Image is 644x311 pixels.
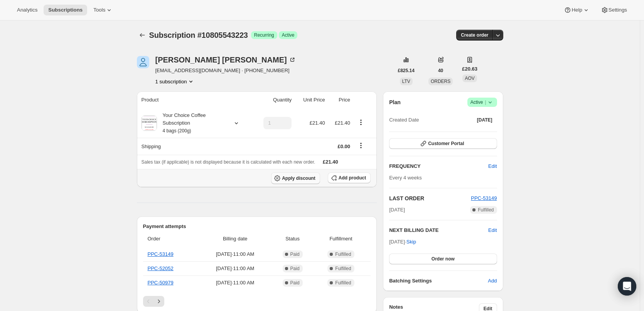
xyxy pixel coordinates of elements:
h2: Payment attempts [143,223,371,230]
div: [PERSON_NAME] [PERSON_NAME] [155,56,296,64]
button: Edit [488,226,497,234]
a: PPC-50979 [148,280,174,286]
h2: Plan [389,98,401,106]
span: [DATE] · [389,239,416,245]
span: Fulfillment [316,235,366,243]
button: PPC-53149 [471,194,497,202]
span: Sales tax (if applicable) is not displayed because it is calculated with each new order. [142,159,315,165]
span: | [485,99,486,105]
span: Paid [290,265,300,272]
span: Paid [290,280,300,286]
span: Customer Portal [428,140,464,147]
img: product img [142,115,157,131]
button: Add [483,275,501,287]
span: Fulfilled [335,265,351,272]
span: Help [572,7,582,13]
a: PPC-53149 [471,195,497,201]
div: Your Choice Coffee Subscription [157,112,226,135]
span: Fulfilled [335,280,351,286]
span: Add [488,277,497,285]
span: Settings [609,7,627,13]
nav: Pagination [143,296,371,307]
span: AOV [465,76,474,81]
button: [DATE] [472,115,497,125]
span: Fulfilled [335,251,351,257]
span: £0.00 [337,144,350,149]
span: Status [274,235,311,243]
th: Product [137,91,253,108]
span: [DATE] · 11:00 AM [201,250,269,258]
span: [DATE] · 11:00 AM [201,279,269,287]
span: Created Date [389,116,419,124]
span: [DATE] [477,117,492,123]
button: 40 [433,65,448,76]
button: Shipping actions [355,141,367,150]
span: ORDERS [431,79,450,84]
button: Analytics [12,5,42,15]
span: Billing date [201,235,269,243]
small: 4 bags (200g) [163,128,191,134]
span: LTV [402,79,410,84]
span: Apply discount [282,175,315,181]
span: Order now [432,256,455,262]
span: Paid [290,251,300,257]
span: Active [470,98,494,106]
th: Order [143,230,199,247]
button: Customer Portal [389,138,497,149]
button: Skip [402,236,421,248]
span: Fulfilled [478,207,494,213]
button: Edit [484,160,501,172]
span: Create order [461,32,488,38]
th: Price [327,91,352,108]
button: Next [153,296,164,307]
h2: NEXT BILLING DATE [389,226,488,234]
span: Skip [406,238,416,246]
h2: FREQUENCY [389,162,488,170]
div: Open Intercom Messenger [618,277,636,296]
button: Product actions [155,78,195,85]
span: [DATE] [389,206,405,214]
button: Subscriptions [44,5,87,15]
button: Settings [596,5,632,15]
button: Help [559,5,594,15]
span: Subscriptions [48,7,83,13]
button: Apply discount [271,172,320,184]
span: [EMAIL_ADDRESS][DOMAIN_NAME] · [PHONE_NUMBER] [155,67,296,74]
button: Subscriptions [137,30,148,41]
span: £20.63 [462,65,477,73]
span: Dave OConnor [137,56,149,68]
th: Unit Price [294,91,327,108]
span: Every 4 weeks [389,175,422,181]
span: Analytics [17,7,37,13]
span: £21.40 [335,120,350,126]
span: [DATE] · 11:00 AM [201,265,269,272]
button: £825.14 [393,65,419,76]
span: 40 [438,68,443,74]
th: Quantity [253,91,294,108]
button: Create order [456,30,493,41]
span: Subscription #10805543223 [149,31,248,39]
span: Add product [339,175,366,181]
span: £825.14 [398,68,415,74]
a: PPC-53149 [148,251,174,257]
button: Product actions [355,118,367,127]
button: Tools [89,5,118,15]
span: Edit [488,162,497,170]
span: £21.40 [323,159,338,165]
span: Tools [93,7,105,13]
button: Order now [389,254,497,264]
span: Recurring [254,32,274,38]
h6: Batching Settings [389,277,488,285]
h2: LAST ORDER [389,194,471,202]
th: Shipping [137,138,253,155]
span: £21.40 [310,120,325,126]
a: PPC-52052 [148,265,174,271]
span: Active [282,32,295,38]
button: Add product [328,172,371,183]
